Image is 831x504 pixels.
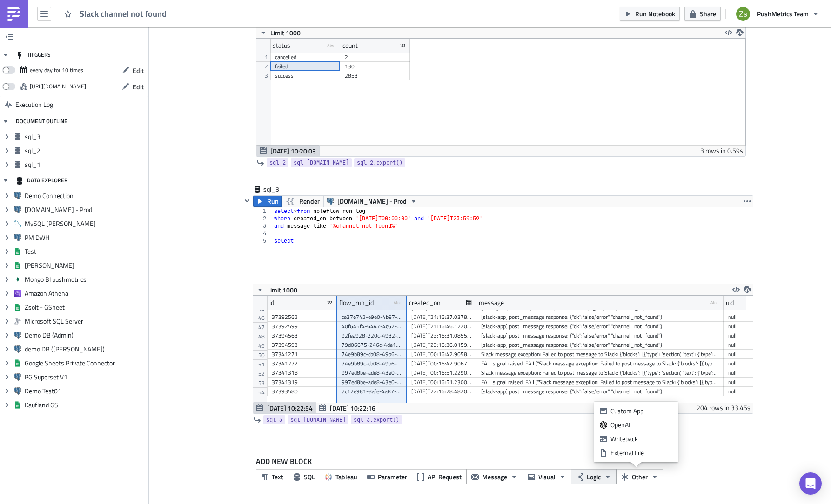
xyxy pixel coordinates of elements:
[117,80,148,94] button: Edit
[253,237,272,245] div: 5
[299,196,320,207] span: Render
[253,207,272,215] div: 1
[610,420,672,430] div: OpenAI
[697,402,751,413] div: 204 rows in 33.45s
[799,472,822,495] div: Open Intercom Messenger
[117,63,148,78] button: Edit
[411,331,472,340] div: [DATE]T23:16:31.085565
[481,359,719,368] div: FAIL signal raised: FAIL("Slack message exception: Failed to post message to Slack: {'blocks': [{...
[345,71,405,80] div: 2853
[610,448,672,458] div: External File
[25,206,146,214] span: [DOMAIN_NAME] - Prod
[481,368,719,378] div: Slack message exception: Failed to post message to Slack: {'blocks': [{'type': 'section', 'text':...
[342,322,402,331] div: 40f645f4-6447-4c62-9483-e01eb8427784
[337,196,407,207] span: [DOMAIN_NAME] - Prod
[25,303,146,312] span: Zsolt - GSheet
[256,456,746,467] label: ADD NEW BLOCK
[411,350,472,359] div: [DATE]T00:16:42.905803
[267,158,288,167] a: sql_2
[354,158,405,167] a: sql_2.export()
[270,146,316,156] span: [DATE] 10:20:03
[378,472,407,482] span: Parameter
[25,219,146,228] span: MySQL [PERSON_NAME]
[80,8,168,20] span: Slack channel not found
[294,158,349,167] span: sql_[DOMAIN_NAME]
[291,158,352,167] a: sql_[DOMAIN_NAME]
[316,402,379,413] button: [DATE] 10:22:16
[571,469,617,484] button: Logic
[354,415,399,424] span: sql_3.export()
[263,415,285,424] a: sql_3
[351,415,402,424] a: sql_3.export()
[25,317,146,325] span: Microsoft SQL Server
[700,9,716,19] span: Share
[30,63,83,77] div: every day for 10 times
[345,53,405,62] div: 2
[587,472,601,482] span: Logic
[272,322,332,331] div: 37392599
[482,472,507,482] span: Message
[133,82,144,92] span: Edit
[342,387,402,396] div: 7c12e981-8afe-4a87-8053-75c87915004a
[267,196,279,207] span: Run
[25,275,146,284] span: Mongo BI pushmetrics
[362,469,412,484] button: Parameter
[25,401,146,409] span: Kaufland GS
[25,261,146,270] span: [PERSON_NAME]
[320,469,362,484] button: Tableau
[253,196,282,207] button: Run
[342,39,358,53] div: count
[411,340,472,350] div: [DATE]T23:16:36.015922
[25,192,146,200] span: Demo Connection
[409,296,441,310] div: created_on
[411,368,472,378] div: [DATE]T00:16:51.229013
[25,345,146,353] span: demo DB ([PERSON_NAME])
[25,387,146,395] span: Demo Test01
[15,96,53,113] span: Execution Log
[267,285,297,295] span: Limit 1000
[253,402,316,413] button: [DATE] 10:22:54
[610,434,672,444] div: Writeback
[256,469,288,484] button: Text
[272,359,332,368] div: 37341272
[275,62,335,71] div: failed
[523,469,571,484] button: Visual
[610,406,672,416] div: Custom App
[412,469,467,484] button: API Request
[25,146,146,155] span: sql_2
[342,331,402,340] div: 92fea928-220c-4932-98d8-55549de7472f
[411,322,472,331] div: [DATE]T21:16:46.122077
[272,340,332,350] div: 37394593
[16,46,51,63] div: TRIGGERS
[25,331,146,339] span: Demo DB (Admin)
[25,133,146,141] span: sql_3
[267,403,313,413] span: [DATE] 10:22:54
[30,80,86,93] div: https://pushmetrics.io/api/v1/report/OzoP2mvLKa/webhook?token=2c6d4b08a2ad4407a21e821d3b70eb87
[253,222,272,230] div: 3
[25,247,146,256] span: Test
[269,296,274,310] div: id
[272,368,332,378] div: 37341318
[481,350,719,359] div: Slack message exception: Failed to post message to Slack: {'blocks': [{'type': 'section', 'text':...
[632,472,648,482] span: Other
[735,6,751,22] img: Avatar
[304,472,315,482] span: SQL
[345,62,405,71] div: 130
[620,7,680,21] button: Run Notebook
[323,196,421,207] button: [DOMAIN_NAME] - Prod
[241,195,253,206] button: Hide content
[275,71,335,80] div: success
[272,312,332,322] div: 37392562
[342,359,402,368] div: 74e9b89c-cb08-49b6-9506-249aa53fbc6f
[411,312,472,322] div: [DATE]T21:16:37.037872
[411,378,472,387] div: [DATE]T00:16:51.230094
[281,196,324,207] button: Render
[288,469,320,484] button: SQL
[700,145,743,156] div: 3 rows in 0.59s
[266,415,282,424] span: sql_3
[428,472,462,482] span: API Request
[726,296,734,310] div: uid
[270,28,301,38] span: Limit 1000
[730,4,824,24] button: PushMetrics Team
[133,66,144,75] span: Edit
